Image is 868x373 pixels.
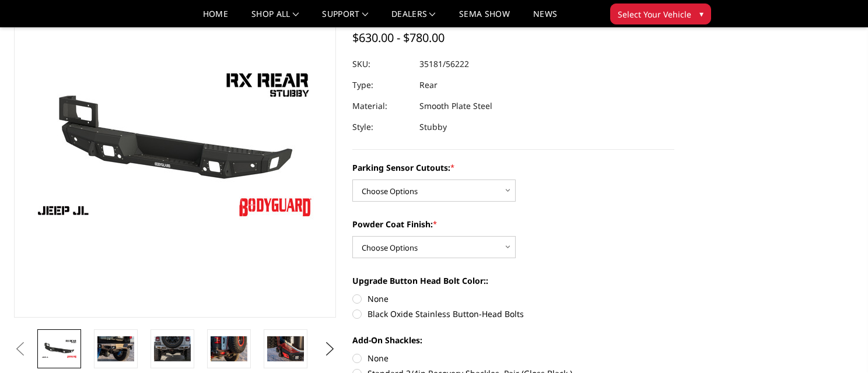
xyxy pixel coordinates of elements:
[352,308,674,320] label: Black Oxide Stainless Button-Head Bolts
[352,30,444,45] span: $630.00 - $780.00
[352,275,674,287] label: Upgrade Button Head Bolt Color::
[352,117,411,138] dt: Style:
[391,10,436,27] a: Dealers
[41,339,78,359] img: Jeep JL Stubby Rear Bumper
[352,54,411,75] dt: SKU:
[459,10,510,27] a: SEMA Show
[352,334,674,346] label: Add-On Shackles:
[419,75,437,96] dd: Rear
[11,340,29,358] button: Previous
[352,96,411,117] dt: Material:
[321,340,339,358] button: Next
[267,336,304,361] img: Jeep JL Stubby Rear Bumper
[352,161,674,174] label: Parking Sensor Cutouts:
[251,10,299,27] a: shop all
[154,336,191,361] img: Jeep JL Stubby Rear Bumper
[419,54,469,75] dd: 35181/56222
[352,293,674,305] label: None
[211,336,247,361] img: Jeep JL Stubby Rear Bumper
[352,75,411,96] dt: Type:
[352,218,674,230] label: Powder Coat Finish:
[618,8,691,20] span: Select Your Vehicle
[699,8,703,20] span: ▾
[610,3,711,24] button: Select Your Vehicle
[533,10,557,27] a: News
[419,96,492,117] dd: Smooth Plate Steel
[352,352,674,364] label: None
[97,336,134,361] img: Jeep JL Stubby Rear Bumper
[419,117,447,138] dd: Stubby
[203,10,228,27] a: Home
[322,10,368,27] a: Support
